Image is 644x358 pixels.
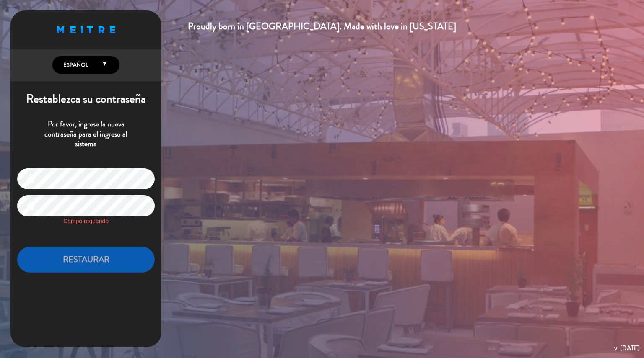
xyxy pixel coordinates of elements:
i: lock [26,174,36,184]
span: Español [61,61,88,69]
h1: Restablezca su contraseña [10,92,161,106]
p: Por favor, ingrese la nueva contraseña para el ingreso al sistema [17,119,155,149]
i: lock [26,201,36,211]
div: v. [DATE] [614,343,640,354]
label: Campo requerido [17,216,155,226]
button: RESTAURAR [17,247,155,273]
